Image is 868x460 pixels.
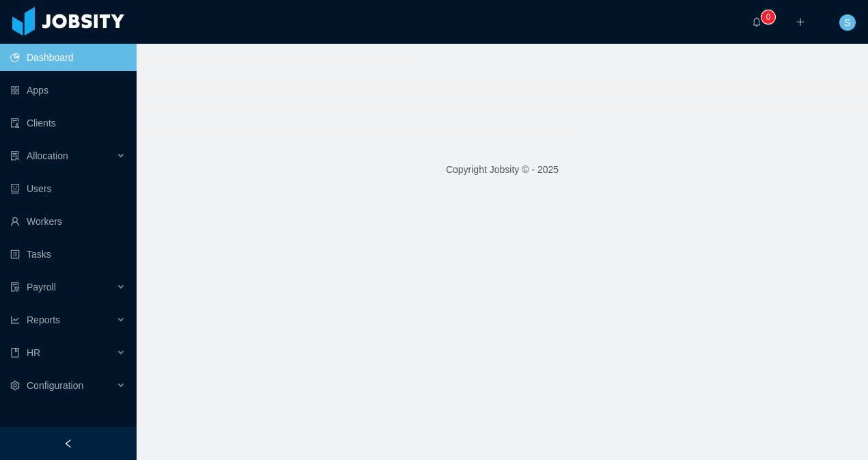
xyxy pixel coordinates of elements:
[752,17,761,27] i: icon: bell
[27,150,68,161] span: Allocation
[27,380,83,391] span: Configuration
[844,14,850,31] span: S
[10,208,126,235] a: icon: userWorkers
[10,241,126,268] a: icon: profileTasks
[137,146,868,193] footer: Copyright Jobsity © - 2025
[796,17,805,27] i: icon: plus
[10,77,126,104] a: icon: appstoreApps
[10,44,126,71] a: icon: pie-chartDashboard
[27,282,56,293] span: Payroll
[10,109,126,137] a: icon: auditClients
[761,10,775,24] sup: 0
[10,348,20,357] i: icon: book
[10,175,126,202] a: icon: robotUsers
[27,347,40,358] span: HR
[10,282,20,292] i: icon: file-protect
[10,151,20,161] i: icon: solution
[10,381,20,390] i: icon: setting
[27,314,60,325] span: Reports
[10,315,20,325] i: icon: line-chart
